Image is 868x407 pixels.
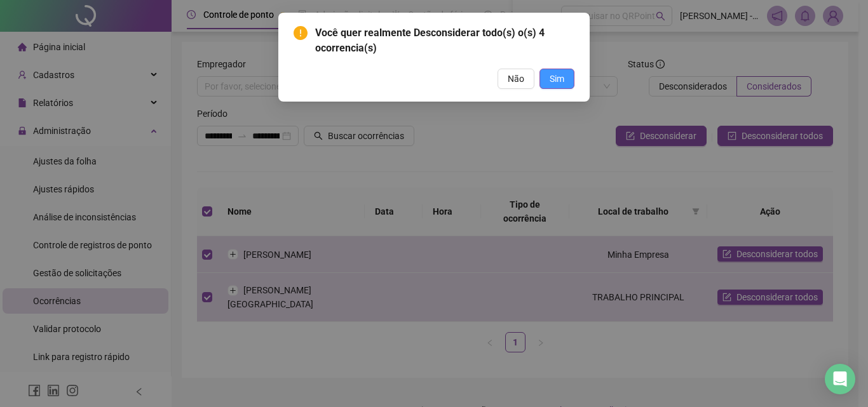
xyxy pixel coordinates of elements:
[315,25,574,56] span: Você quer realmente Desconsiderar todo(s) o(s) 4 ocorrencia(s)
[294,26,308,40] span: exclamation-circle
[508,72,524,86] span: Não
[825,364,855,394] div: Open Intercom Messenger
[550,72,564,86] span: Sim
[498,69,534,89] button: Não
[539,69,574,89] button: Sim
